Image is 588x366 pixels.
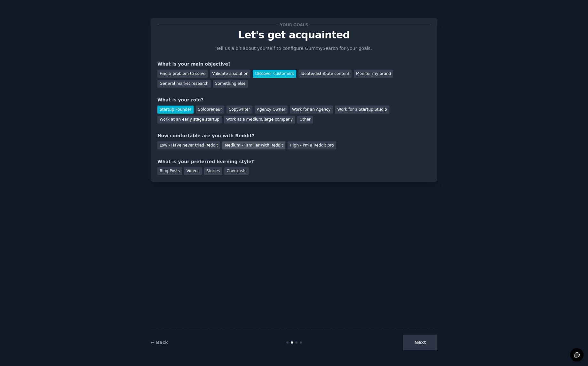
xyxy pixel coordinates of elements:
[222,141,285,149] div: Medium - Familiar with Reddit
[290,106,333,114] div: Work for an Agency
[210,70,250,78] div: Validate a solution
[157,132,431,139] div: How comfortable are you with Reddit?
[157,97,431,103] div: What is your role?
[157,80,211,88] div: General market research
[213,45,375,52] p: Tell us a bit about yourself to configure GummySearch for your goals.
[157,106,194,114] div: Startup Founder
[288,141,336,149] div: High - I'm a Reddit pro
[196,106,224,114] div: Solopreneur
[224,116,295,124] div: Work at a medium/large company
[151,340,168,345] a: ← Back
[157,158,431,165] div: What is your preferred learning style?
[157,61,431,68] div: What is your main objective?
[255,106,288,114] div: Agency Owner
[253,70,296,78] div: Discover customers
[157,29,431,41] p: Let's get acquainted
[226,106,252,114] div: Copywriter
[184,167,202,175] div: Videos
[298,70,352,78] div: Ideate/distribute content
[157,70,208,78] div: Find a problem to solve
[213,80,248,88] div: Something else
[224,167,249,175] div: Checklists
[297,116,313,124] div: Other
[354,70,393,78] div: Monitor my brand
[157,141,220,149] div: Low - Have never tried Reddit
[157,167,182,175] div: Blog Posts
[157,116,222,124] div: Work at an early stage startup
[335,106,389,114] div: Work for a Startup Studio
[204,167,222,175] div: Stories
[279,21,309,28] span: Your goals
